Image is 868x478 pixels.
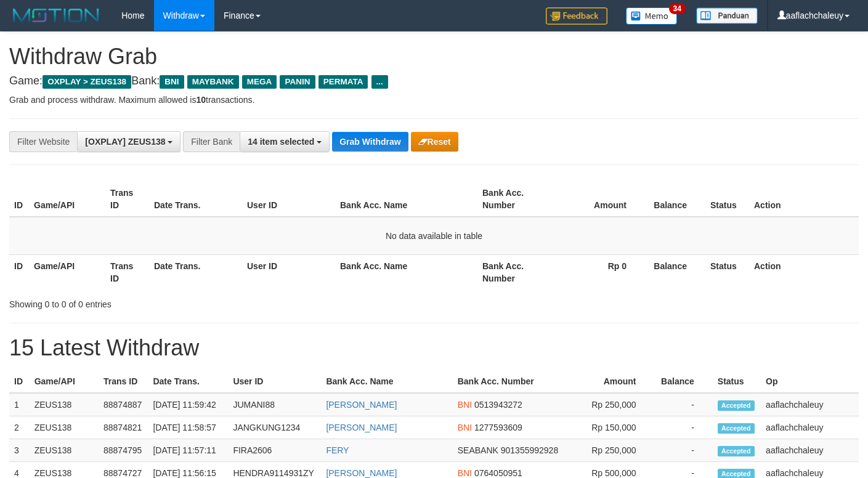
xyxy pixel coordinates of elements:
td: No data available in table [9,217,859,255]
img: panduan.png [696,7,758,24]
span: BNI [160,75,184,89]
th: Trans ID [99,370,148,393]
td: Rp 250,000 [571,439,655,462]
th: User ID [242,182,335,217]
span: BNI [458,423,472,432]
button: [OXPLAY] ZEUS138 [77,131,180,152]
th: Game/API [30,370,99,393]
span: PERMATA [318,75,368,89]
th: Bank Acc. Number [477,182,554,217]
td: aaflachchaleuy [761,439,859,462]
td: 88874821 [99,416,148,439]
td: - [655,393,713,416]
span: Copy 901355992928 to clipboard [501,445,558,455]
th: Balance [645,254,705,290]
a: [PERSON_NAME] [326,468,397,478]
div: Showing 0 to 0 of 0 entries [9,293,352,310]
button: Grab Withdraw [332,132,408,152]
span: BNI [458,468,472,478]
th: Rp 0 [554,254,645,290]
th: ID [9,254,29,290]
span: [OXPLAY] ZEUS138 [85,137,165,147]
td: ZEUS138 [30,439,99,462]
strong: 10 [196,95,206,105]
td: 88874795 [99,439,148,462]
span: ... [371,75,388,89]
th: Bank Acc. Name [321,370,452,393]
img: Button%20Memo.svg [626,7,678,25]
td: [DATE] 11:57:11 [148,439,228,462]
span: 34 [669,3,686,14]
span: OXPLAY > ZEUS138 [43,75,131,89]
th: ID [9,182,29,217]
span: MEGA [242,75,277,89]
th: Date Trans. [149,182,242,217]
th: User ID [228,370,321,393]
td: Rp 250,000 [571,393,655,416]
h4: Game: Bank: [9,75,859,87]
td: [DATE] 11:59:42 [148,393,228,416]
img: MOTION_logo.png [9,6,103,25]
th: Status [713,370,761,393]
th: Action [749,182,859,217]
div: Filter Website [9,131,77,152]
span: PANIN [280,75,315,89]
span: Accepted [718,400,755,411]
th: Bank Acc. Number [477,254,554,290]
th: Amount [571,370,655,393]
td: Rp 150,000 [571,416,655,439]
a: [PERSON_NAME] [326,423,397,432]
th: Bank Acc. Name [335,254,477,290]
td: 2 [9,416,30,439]
th: Status [705,182,749,217]
th: Trans ID [105,254,149,290]
td: 1 [9,393,30,416]
th: Balance [655,370,713,393]
a: FERY [326,445,349,455]
td: - [655,416,713,439]
h1: 15 Latest Withdraw [9,336,859,360]
th: Date Trans. [148,370,228,393]
td: ZEUS138 [30,393,99,416]
td: aaflachchaleuy [761,416,859,439]
td: 88874887 [99,393,148,416]
th: Game/API [29,182,105,217]
th: User ID [242,254,335,290]
th: Bank Acc. Number [453,370,571,393]
td: JANGKUNG1234 [228,416,321,439]
img: Feedback.jpg [546,7,607,25]
th: Trans ID [105,182,149,217]
td: JUMANI88 [228,393,321,416]
span: MAYBANK [187,75,239,89]
th: ID [9,370,30,393]
th: Amount [554,182,645,217]
th: Op [761,370,859,393]
button: 14 item selected [240,131,330,152]
div: Filter Bank [183,131,240,152]
td: - [655,439,713,462]
th: Date Trans. [149,254,242,290]
button: Reset [411,132,458,152]
th: Bank Acc. Name [335,182,477,217]
th: Balance [645,182,705,217]
td: 3 [9,439,30,462]
span: SEABANK [458,445,498,455]
span: Copy 0513943272 to clipboard [474,400,522,410]
td: [DATE] 11:58:57 [148,416,228,439]
td: FIRA2606 [228,439,321,462]
span: Copy 0764050951 to clipboard [474,468,522,478]
span: Copy 1277593609 to clipboard [474,423,522,432]
span: Accepted [718,446,755,456]
span: BNI [458,400,472,410]
td: aaflachchaleuy [761,393,859,416]
h1: Withdraw Grab [9,44,859,69]
p: Grab and process withdraw. Maximum allowed is transactions. [9,94,859,106]
th: Status [705,254,749,290]
th: Action [749,254,859,290]
td: ZEUS138 [30,416,99,439]
span: Accepted [718,423,755,434]
a: [PERSON_NAME] [326,400,397,410]
span: 14 item selected [248,137,314,147]
th: Game/API [29,254,105,290]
